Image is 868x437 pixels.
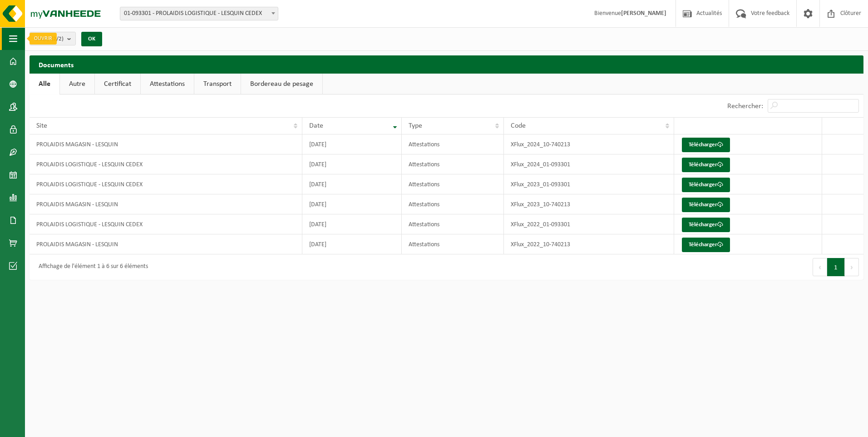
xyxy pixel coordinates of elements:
a: Télécharger [682,218,730,232]
a: Transport [194,74,241,94]
strong: [PERSON_NAME] [621,10,666,17]
button: Previous [813,258,827,276]
button: Site(s)(2/2) [30,32,76,45]
td: PROLAIDIS MAGASIN - LESQUIN [30,194,302,214]
h2: Documents [30,55,863,73]
span: Site(s) [35,32,64,46]
span: Code [511,122,526,129]
a: Télécharger [682,178,730,192]
td: [DATE] [302,214,402,234]
a: Télécharger [682,138,730,152]
td: [DATE] [302,234,402,254]
button: Next [845,258,859,276]
a: Attestations [141,74,194,94]
span: Date [309,122,323,129]
td: PROLAIDIS LOGISTIQUE - LESQUIN CEDEX [30,154,302,174]
td: XFlux_2024_10-740213 [504,134,674,154]
td: Attestations [402,134,504,154]
td: XFlux_2023_10-740213 [504,194,674,214]
td: PROLAIDIS MAGASIN - LESQUIN [30,134,302,154]
td: Attestations [402,154,504,174]
td: PROLAIDIS LOGISTIQUE - LESQUIN CEDEX [30,174,302,194]
td: XFlux_2023_01-093301 [504,174,674,194]
td: XFlux_2022_10-740213 [504,234,674,254]
td: XFlux_2024_01-093301 [504,154,674,174]
span: 01-093301 - PROLAIDIS LOGISTIQUE - LESQUIN CEDEX [120,7,278,20]
td: [DATE] [302,154,402,174]
td: Attestations [402,174,504,194]
div: Affichage de l'élément 1 à 6 sur 6 éléments [34,259,148,275]
td: Attestations [402,214,504,234]
button: 1 [827,258,845,276]
td: PROLAIDIS LOGISTIQUE - LESQUIN CEDEX [30,214,302,234]
a: Télécharger [682,238,730,252]
td: [DATE] [302,134,402,154]
a: Autre [60,74,94,94]
td: Attestations [402,234,504,254]
td: [DATE] [302,174,402,194]
td: PROLAIDIS MAGASIN - LESQUIN [30,234,302,254]
label: Rechercher: [727,103,763,110]
td: Attestations [402,194,504,214]
a: Télécharger [682,198,730,212]
td: XFlux_2022_01-093301 [504,214,674,234]
a: Bordereau de pesage [241,74,322,94]
span: Type [409,122,422,129]
span: 01-093301 - PROLAIDIS LOGISTIQUE - LESQUIN CEDEX [120,7,278,20]
button: OK [81,32,102,46]
a: Télécharger [682,158,730,172]
count: (2/2) [51,36,64,42]
span: Site [36,122,47,129]
a: Certificat [95,74,140,94]
a: Alle [30,74,59,94]
td: [DATE] [302,194,402,214]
